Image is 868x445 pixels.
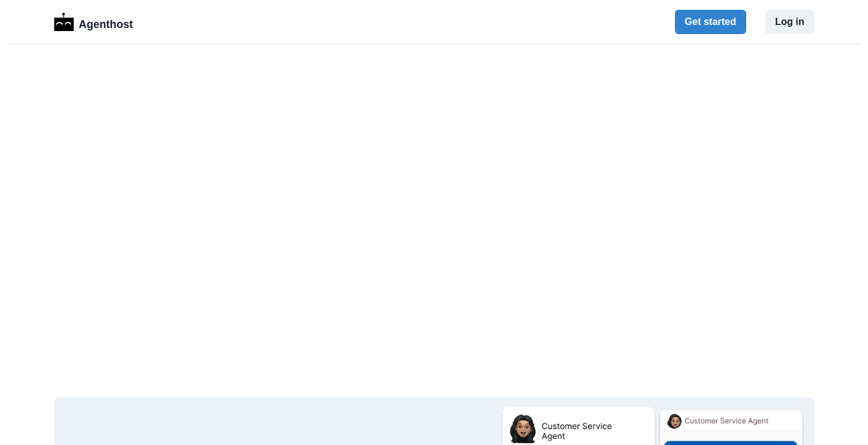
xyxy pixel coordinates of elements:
p: Agenthost [79,12,133,33]
button: Get started [675,10,746,34]
button: Log in [766,10,814,34]
img: Logo [54,13,74,31]
iframe: Project Name Generator [54,69,814,373]
a: LogoAgenthost [54,12,133,33]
